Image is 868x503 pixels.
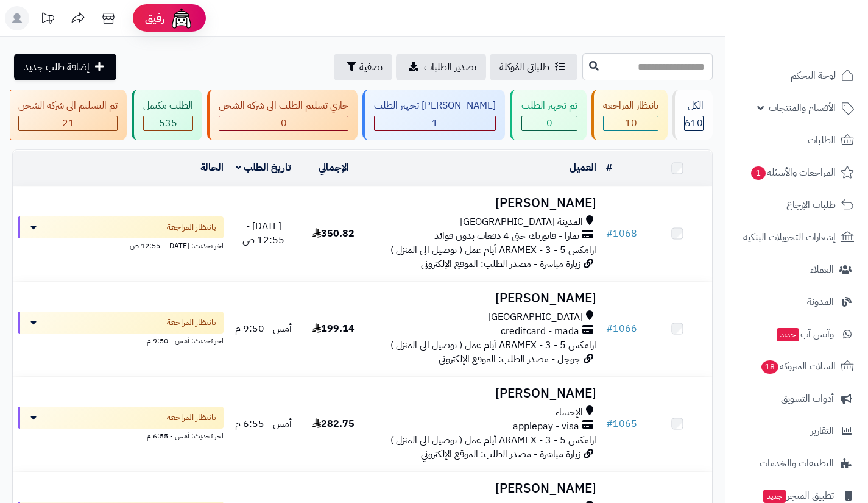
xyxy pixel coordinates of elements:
a: الطلب مكتمل 535 [129,90,205,140]
a: الحالة [200,160,224,175]
a: #1068 [606,226,637,241]
div: تم التسليم الى شركة الشحن [18,99,118,113]
h3: [PERSON_NAME] [373,196,596,210]
span: [DATE] - 12:55 ص [242,219,284,248]
span: ارامكس ARAMEX - 3 - 5 أيام عمل ( توصيل الى المنزل ) [390,243,596,257]
h3: [PERSON_NAME] [373,482,596,496]
a: التطبيقات والخدمات [733,449,861,478]
span: 1 [432,116,438,130]
span: طلبات الإرجاع [786,196,836,213]
span: السلات المتروكة [760,358,836,375]
a: التقارير [733,416,861,446]
a: العملاء [733,255,861,284]
span: زيارة مباشرة - مصدر الطلب: الموقع الإلكتروني [421,257,580,271]
span: # [606,226,613,241]
span: أمس - 9:50 م [235,321,292,336]
div: 10 [604,116,658,130]
a: السلات المتروكة18 [733,352,861,381]
span: المدونة [807,293,834,310]
a: وآتس آبجديد [733,319,861,349]
span: لوحة التحكم [791,67,836,84]
span: التطبيقات والخدمات [760,455,834,472]
span: الأقسام والمنتجات [769,99,836,116]
a: أدوات التسويق [733,384,861,413]
span: 18 [761,360,778,374]
a: تاريخ الطلب [236,160,291,175]
div: الكل [684,99,704,113]
span: تصدير الطلبات [424,60,476,74]
button: تصفية [334,54,392,80]
a: الطلبات [733,126,861,155]
span: جديد [777,328,799,341]
a: طلبات الإرجاع [733,190,861,219]
div: اخر تحديث: أمس - 6:55 م [18,429,224,441]
a: # [606,160,612,175]
span: المدينة [GEOGRAPHIC_DATA] [460,215,583,229]
div: 1 [375,116,495,130]
a: طلباتي المُوكلة [490,54,577,80]
span: جوجل - مصدر الطلب: الموقع الإلكتروني [439,352,580,366]
span: الطلبات [808,132,836,149]
span: وآتس آب [775,326,834,343]
div: 535 [144,116,192,130]
span: العملاء [810,261,834,278]
h3: [PERSON_NAME] [373,387,596,401]
h3: [PERSON_NAME] [373,291,596,305]
span: أمس - 6:55 م [235,416,292,431]
a: إضافة طلب جديد [14,54,116,80]
span: إشعارات التحويلات البنكية [743,229,836,246]
span: 282.75 [312,416,355,431]
span: 0 [281,116,287,130]
a: بانتظار المراجعة 10 [589,90,670,140]
span: المراجعات والأسئلة [750,164,836,181]
div: 0 [522,116,577,130]
span: ارامكس ARAMEX - 3 - 5 أيام عمل ( توصيل الى المنزل ) [390,433,596,448]
span: 610 [685,116,703,130]
span: # [606,321,613,336]
a: العميل [570,160,596,175]
span: بانتظار المراجعة [167,221,216,234]
div: اخر تحديث: [DATE] - 12:55 ص [18,238,224,251]
a: المدونة [733,287,861,316]
div: الطلب مكتمل [143,99,193,113]
a: إشعارات التحويلات البنكية [733,223,861,252]
a: تصدير الطلبات [396,54,486,80]
a: المراجعات والأسئلة1 [733,158,861,187]
div: تم تجهيز الطلب [521,99,577,113]
a: الكل610 [670,90,715,140]
img: ai-face.png [169,6,194,30]
span: جديد [763,490,786,503]
span: [GEOGRAPHIC_DATA] [488,310,583,324]
span: الإحساء [556,405,583,419]
div: بانتظار المراجعة [603,99,658,113]
a: الإجمالي [319,160,349,175]
a: #1065 [606,416,637,431]
div: جاري تسليم الطلب الى شركة الشحن [219,99,348,113]
div: اخر تحديث: أمس - 9:50 م [18,334,224,346]
span: 10 [625,116,637,130]
span: ارامكس ARAMEX - 3 - 5 أيام عمل ( توصيل الى المنزل ) [390,338,596,352]
span: تمارا - فاتورتك حتى 4 دفعات بدون فوائد [434,229,579,243]
span: زيارة مباشرة - مصدر الطلب: الموقع الإلكتروني [421,447,580,462]
img: logo-2.png [785,34,856,60]
span: applepay - visa [513,419,579,433]
span: 535 [159,116,177,130]
span: أدوات التسويق [781,390,834,407]
span: إضافة طلب جديد [24,60,90,74]
span: creditcard - mada [501,324,579,338]
span: 350.82 [312,226,355,241]
span: رفيق [145,11,164,26]
a: تم التسليم الى شركة الشحن 21 [4,90,129,140]
a: لوحة التحكم [733,61,861,90]
span: 21 [62,116,74,130]
span: 199.14 [312,321,355,336]
span: بانتظار المراجعة [167,316,216,329]
span: تصفية [359,60,383,74]
div: [PERSON_NAME] تجهيز الطلب [374,99,496,113]
div: 21 [19,116,117,130]
span: طلباتي المُوكلة [499,60,549,74]
span: بانتظار المراجعة [167,412,216,424]
span: 1 [751,166,766,180]
a: [PERSON_NAME] تجهيز الطلب 1 [360,90,507,140]
a: تم تجهيز الطلب 0 [507,90,589,140]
